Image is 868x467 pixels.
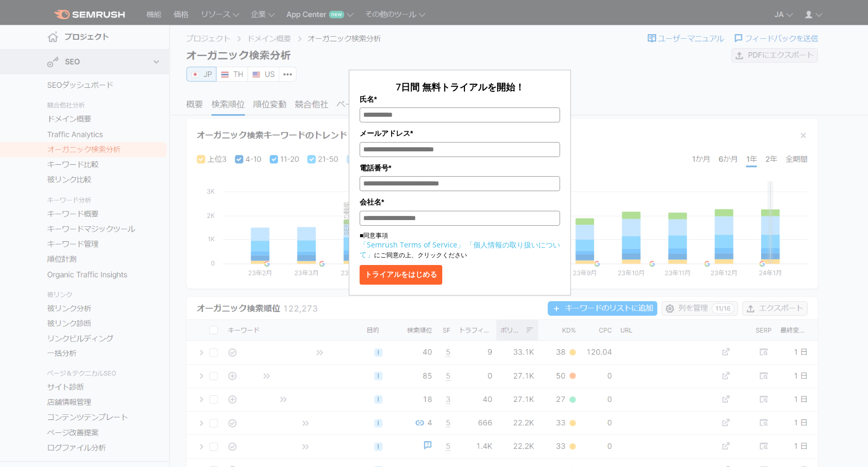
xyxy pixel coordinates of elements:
span: 7日間 無料トライアルを開始！ [396,81,524,93]
label: メールアドレス* [360,128,560,139]
a: 「Semrush Terms of Service」 [360,240,464,250]
a: 「個人情報の取り扱いについて」 [360,240,560,259]
button: トライアルをはじめる [360,265,442,285]
p: ■同意事項 にご同意の上、クリックください [360,231,560,260]
label: 電話番号* [360,162,560,174]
